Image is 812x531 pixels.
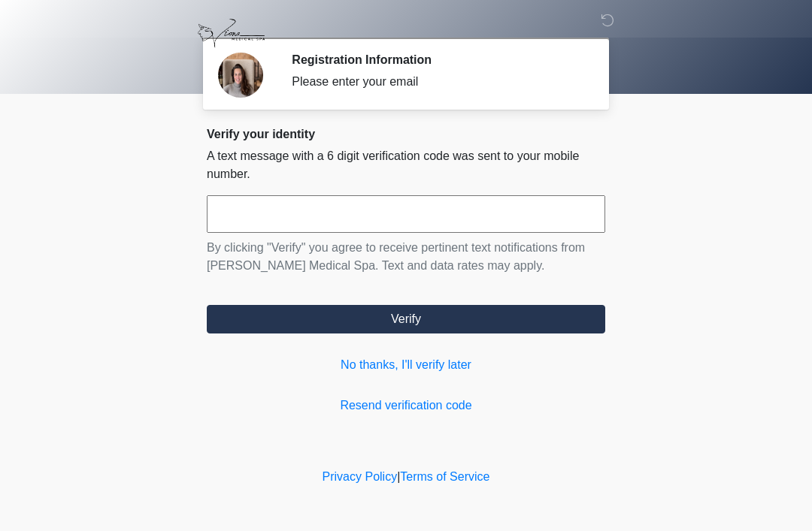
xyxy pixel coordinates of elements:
[207,147,605,183] p: A text message with a 6 digit verification code was sent to your mobile number.
[207,397,605,415] a: Resend verification code
[207,356,605,374] a: No thanks, I'll verify later
[207,305,605,333] button: Verify
[192,11,271,56] img: Viona Medical Spa Logo
[323,470,398,483] a: Privacy Policy
[400,470,489,483] a: Terms of Service
[207,127,605,141] h2: Verify your identity
[292,73,583,91] div: Please enter your email
[218,53,263,98] img: Agent Avatar
[397,470,400,483] a: |
[207,239,605,275] p: By clicking "Verify" you agree to receive pertinent text notifications from [PERSON_NAME] Medical...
